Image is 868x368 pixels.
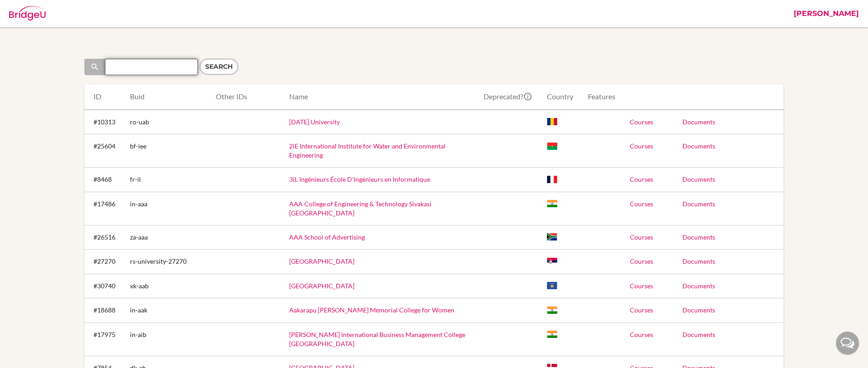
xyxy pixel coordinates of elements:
[289,282,354,290] a: [GEOGRAPHIC_DATA]
[55,7,142,20] div: Admin: Universities
[630,282,653,290] a: Courses
[547,233,558,241] span: South Africa
[682,200,715,208] a: Documents
[84,250,123,274] td: #27270
[289,233,365,241] a: AAA School of Advertising
[682,331,715,338] a: Documents
[682,175,715,183] a: Documents
[547,175,558,184] span: France
[123,110,208,134] td: ro-uab
[682,306,715,314] a: Documents
[630,233,653,241] a: Courses
[123,192,208,225] td: in-aaa
[581,84,623,110] th: Features
[682,282,715,290] a: Documents
[630,306,653,314] a: Courses
[289,257,354,265] a: [GEOGRAPHIC_DATA]
[208,84,282,110] th: IDs this university is known by in different schemes
[682,257,715,265] a: Documents
[282,84,476,110] th: Name
[84,134,123,168] td: #25604
[84,225,123,249] td: #26516
[84,84,123,110] th: ID
[123,298,208,322] td: in-aak
[123,322,208,356] td: in-aib
[9,6,46,20] img: Bridge-U
[547,306,558,314] span: India
[682,118,715,126] a: Documents
[630,142,653,150] a: Courses
[682,233,715,241] a: Documents
[84,110,123,134] td: #10313
[547,281,558,290] span: Kosovo
[547,330,558,338] span: India
[84,168,123,192] td: #8468
[123,168,208,192] td: fr-il
[123,134,208,168] td: bf-iee
[84,298,123,322] td: #18688
[84,274,123,298] td: #30740
[476,84,540,110] th: Deprecated?
[682,142,715,150] a: Documents
[123,225,208,249] td: za-aaa
[630,175,653,183] a: Courses
[84,192,123,225] td: #17486
[547,142,558,150] span: Burkina Faso
[289,118,340,126] a: [DATE] University
[547,199,558,208] span: India
[84,322,123,356] td: #17975
[289,331,465,348] a: [PERSON_NAME] International Business Management College [GEOGRAPHIC_DATA]
[289,306,454,314] a: Aakarapu [PERSON_NAME] Memorial College for Women
[123,274,208,298] td: xk-aab
[630,331,653,338] a: Courses
[547,118,558,126] span: Romania
[547,257,558,266] span: Serbia
[630,200,653,208] a: Courses
[630,257,653,265] a: Courses
[289,142,446,159] a: 2iE International Institute for Water and Environmental Engineering
[289,200,431,217] a: AAA College of Engineering & Technology Sivakasi [GEOGRAPHIC_DATA]
[123,250,208,274] td: rs-university-27270
[21,6,40,15] span: Help
[123,84,208,110] th: buid
[540,84,581,110] th: Country
[630,118,653,126] a: Courses
[289,175,430,183] a: 3iL Ingénieurs École D'Ingénieurs en Informatique
[199,58,239,75] input: Search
